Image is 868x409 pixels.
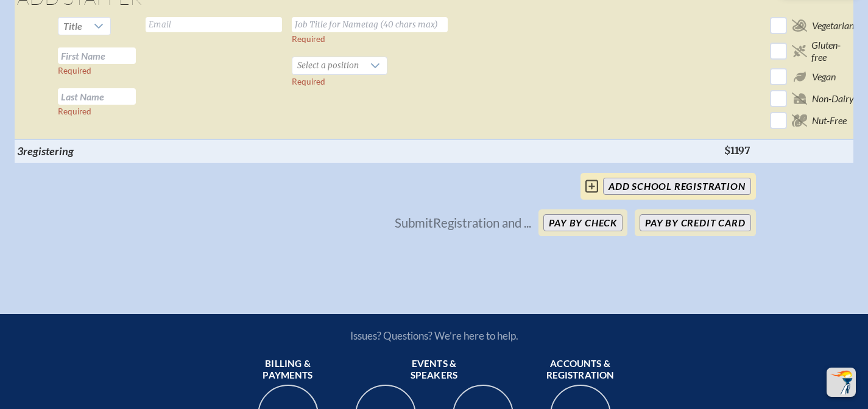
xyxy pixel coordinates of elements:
[58,88,136,105] input: Last Name
[827,368,856,397] button: Scroll Top
[292,57,364,74] span: Select a position
[719,139,765,163] th: $1197
[829,370,853,394] img: To the top
[390,358,478,382] span: Events & speakers
[812,114,847,127] span: Nut-Free
[12,139,141,163] th: 3
[537,358,624,382] span: Accounts & registration
[58,66,91,75] label: Required
[58,107,91,116] label: Required
[58,18,87,35] span: Title
[640,214,750,231] button: Pay by Credit Card
[220,329,649,342] p: Issues? Questions? We’re here to help.
[292,34,325,44] label: Required
[23,144,74,158] span: registering
[812,71,836,83] span: Vegan
[63,20,82,32] span: Title
[244,358,332,382] span: Billing & payments
[146,17,282,32] input: Email
[603,178,750,195] input: add School Registration
[811,39,854,63] span: Gluten-free
[812,19,854,32] span: Vegetarian
[292,17,448,32] input: Job Title for Nametag (40 chars max)
[543,214,623,231] button: Pay by Check
[395,216,531,229] p: Submit Registration and ...
[812,93,854,105] span: Non-Dairy
[292,77,325,86] label: Required
[58,47,136,64] input: First Name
